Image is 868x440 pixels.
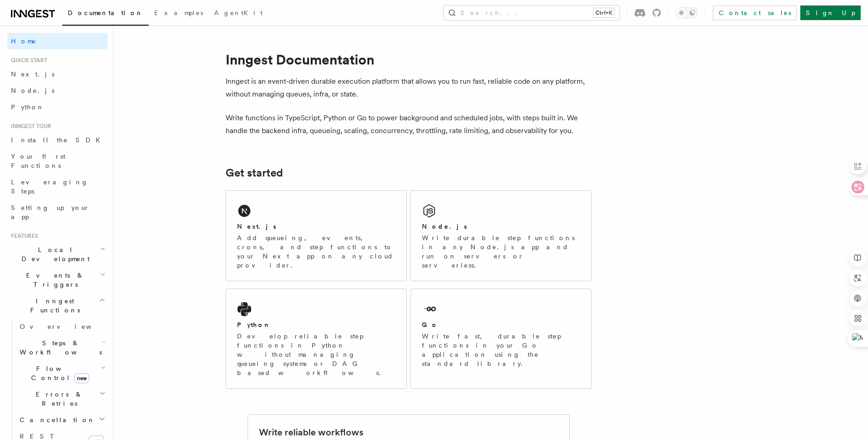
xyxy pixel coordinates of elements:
a: Overview [16,318,108,335]
p: Write functions in TypeScript, Python or Go to power background and scheduled jobs, with steps bu... [226,112,592,137]
p: Add queueing, events, crons, and step functions to your Next app on any cloud provider. [237,233,395,270]
a: Documentation [62,3,149,26]
span: Inngest Functions [7,296,99,315]
button: Toggle dark mode [676,7,698,18]
span: Local Development [7,245,100,263]
a: Node.js [7,82,108,99]
a: GoWrite fast, durable step functions in your Go application using the standard library. [410,289,592,389]
button: Local Development [7,241,108,267]
a: Examples [149,3,209,25]
kbd: Ctrl+K [593,8,614,17]
a: Contact sales [713,5,797,20]
button: Inngest Functions [7,293,108,318]
span: Inngest tour [7,123,51,130]
span: Examples [154,9,203,16]
span: Events & Triggers [7,271,100,289]
button: Flow Controlnew [16,360,108,386]
a: Get started [226,166,283,179]
span: Errors & Retries [16,390,99,408]
h2: Write reliable workflows [259,426,363,439]
a: Leveraging Steps [7,174,108,199]
span: Your first Functions [11,153,65,169]
button: Cancellation [16,412,108,428]
span: Python [11,103,44,111]
a: Next.jsAdd queueing, events, crons, and step functions to your Next app on any cloud provider. [226,190,407,281]
span: Home [11,37,37,46]
span: Quick start [7,57,47,64]
span: Node.js [11,87,54,94]
a: Install the SDK [7,132,108,148]
button: Steps & Workflows [16,335,108,360]
span: new [74,373,89,383]
span: Features [7,232,38,240]
a: Home [7,33,108,49]
span: Flow Control [16,364,101,382]
span: Steps & Workflows [16,338,102,357]
button: Events & Triggers [7,267,108,293]
span: Documentation [68,9,143,16]
a: PythonDevelop reliable step functions in Python without managing queueing systems or DAG based wo... [226,289,407,389]
a: Sign Up [800,5,861,20]
span: Leveraging Steps [11,178,88,195]
a: Python [7,99,108,115]
button: Errors & Retries [16,386,108,412]
span: Install the SDK [11,136,106,144]
h1: Inngest Documentation [226,51,592,68]
p: Write fast, durable step functions in your Go application using the standard library. [422,332,580,368]
h2: Go [422,320,438,329]
a: Node.jsWrite durable step functions in any Node.js app and run on servers or serverless. [410,190,592,281]
span: AgentKit [214,9,263,16]
h2: Next.js [237,222,276,231]
a: Next.js [7,66,108,82]
span: Cancellation [16,415,95,424]
h2: Python [237,320,271,329]
a: Your first Functions [7,148,108,174]
span: Next.js [11,70,54,78]
span: Setting up your app [11,204,90,220]
p: Inngest is an event-driven durable execution platform that allows you to run fast, reliable code ... [226,75,592,101]
button: Search...Ctrl+K [444,5,620,20]
a: Setting up your app [7,199,108,225]
a: AgentKit [209,3,268,25]
span: Overview [20,323,114,330]
p: Develop reliable step functions in Python without managing queueing systems or DAG based workflows. [237,332,395,377]
h2: Node.js [422,222,467,231]
p: Write durable step functions in any Node.js app and run on servers or serverless. [422,233,580,270]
